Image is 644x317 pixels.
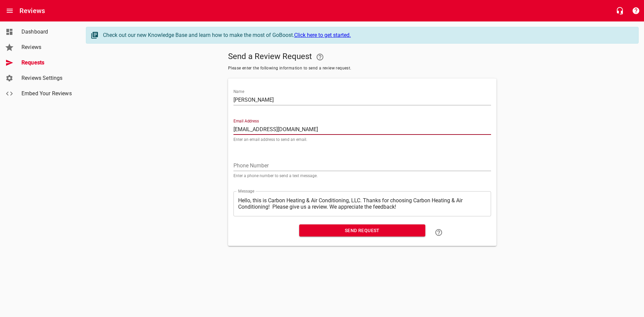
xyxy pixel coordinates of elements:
span: Dashboard [21,28,72,36]
p: Enter a phone number to send a text message. [233,174,491,178]
button: Live Chat [612,3,628,19]
a: Click here to get started. [294,32,351,38]
label: Name [233,90,244,94]
a: Your Google or Facebook account must be connected to "Send a Review Request" [312,49,328,65]
p: Enter an email address to send an email. [233,138,491,142]
a: Learn how to "Send a Review Request" [431,224,447,241]
span: Requests [21,59,72,67]
span: Reviews Settings [21,74,72,82]
span: Send Request [305,226,420,235]
button: Send Request [299,224,425,237]
span: Reviews [21,43,72,51]
span: Please enter the following information to send a review request. [228,65,496,72]
textarea: Hello, this is Carbon Heating & Air Conditioning, LLC. Thanks for choosing Carbon Heating & Air C... [238,197,486,210]
h6: Reviews [19,5,45,16]
h5: Send a Review Request [228,49,496,65]
label: Email Address [233,119,259,123]
button: Open drawer [2,3,18,19]
button: Support Portal [628,3,644,19]
div: Check out our new Knowledge Base and learn how to make the most of GoBoost. [103,31,632,39]
span: Embed Your Reviews [21,90,72,98]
